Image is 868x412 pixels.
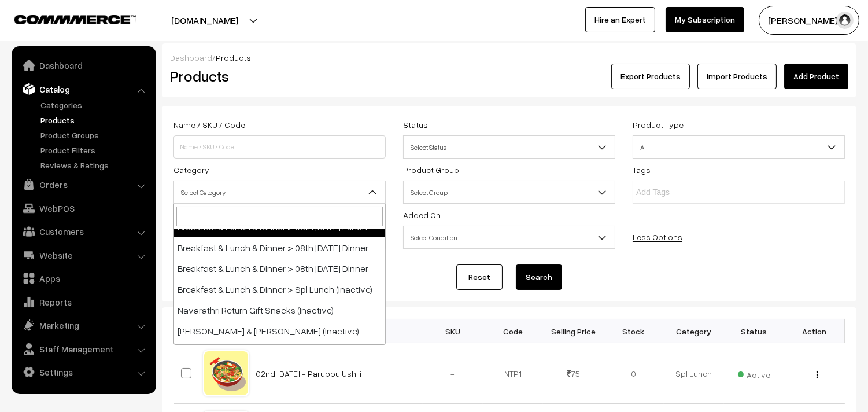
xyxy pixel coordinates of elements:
div: / [170,51,848,64]
input: Add Tags [636,186,737,198]
a: Add Product [784,64,848,89]
span: Select Group [403,181,615,204]
td: NTP1 [483,343,543,404]
a: Reports [14,292,152,312]
a: Product Filters [38,144,152,156]
th: Code [483,319,543,343]
label: Name / SKU / Code [173,119,245,131]
span: All [633,135,845,159]
a: 02nd [DATE] - Paruppu Ushili [256,369,362,378]
th: Action [784,319,844,343]
td: 0 [603,343,663,404]
h2: Products [170,67,385,85]
li: Navarathri Return Gift Snacks (Inactive) [174,300,385,321]
a: Website [14,245,152,266]
label: Product Type [633,119,684,131]
a: Hire an Expert [585,7,655,32]
span: Select Condition [403,226,615,249]
button: [PERSON_NAME] s… [759,6,859,35]
th: Stock [603,319,663,343]
span: Products [216,53,251,62]
th: Selling Price [543,319,603,343]
a: Orders [14,174,152,195]
a: Settings [14,362,152,382]
span: Select Category [173,181,386,204]
th: SKU [423,319,483,343]
li: Breakfast & Lunch & Dinner > 08th [DATE] Dinner [174,258,385,279]
span: Select Group [404,182,615,203]
a: WebPOS [14,198,152,219]
button: Search [516,264,562,290]
a: Products [38,114,152,126]
li: Breakfast & Lunch & Dinner > 08th [DATE] Dinner [174,237,385,258]
li: Breakfast & Lunch & Dinner > Spl Lunch (Inactive) [174,279,385,300]
li: [PERSON_NAME] & [PERSON_NAME] (Inactive) [174,321,385,341]
a: My Subscription [666,7,744,32]
input: Name / SKU / Code [173,135,386,159]
label: Category [173,164,209,176]
td: 75 [543,343,603,404]
a: COMMMERCE [14,12,116,25]
li: [PERSON_NAME] & [PERSON_NAME] Spl > [PERSON_NAME] Neivedhyam Combo (Inactive) [174,341,385,376]
a: Categories [38,99,152,111]
a: Customers [14,221,152,242]
img: COMMMERCE [14,15,136,24]
span: Select Status [403,135,615,159]
span: Active [738,366,770,381]
a: Marketing [14,315,152,336]
a: Apps [14,268,152,289]
a: Import Products [697,64,777,89]
a: Staff Management [14,339,152,359]
span: Select Status [404,137,615,157]
span: Select Category [174,182,385,203]
span: All [633,137,844,157]
button: [DOMAIN_NAME] [131,6,279,35]
label: Product Group [403,164,459,176]
a: Dashboard [170,53,212,62]
th: Category [664,319,724,343]
label: Status [403,119,428,131]
a: Catalog [14,79,152,100]
img: Menu [817,371,818,378]
a: Reviews & Ratings [38,159,152,171]
button: Export Products [611,64,690,89]
img: user [836,12,854,29]
a: Dashboard [14,55,152,76]
a: Less Options [633,232,682,242]
td: Spl Lunch [664,343,724,404]
a: Reset [456,264,503,290]
label: Tags [633,164,651,176]
label: Added On [403,209,441,221]
a: Product Groups [38,129,152,141]
th: Status [724,319,784,343]
span: Select Condition [404,227,615,248]
td: - [423,343,483,404]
